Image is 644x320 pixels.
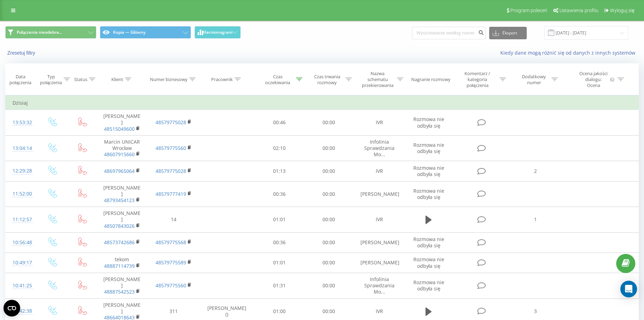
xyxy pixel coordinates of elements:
[156,168,186,174] a: 48579775028
[353,161,405,181] td: IVR
[211,77,233,82] div: Pracownik
[364,276,395,295] span: Infolinia Sprawdzania Mo...
[13,142,30,155] div: 13:04:14
[412,27,486,39] input: Wyszukiwanie według numeru
[96,181,148,207] td: [PERSON_NAME]
[13,116,30,129] div: 13:53:32
[413,236,444,249] span: Rozmowa nie odbyła się
[579,71,609,88] div: Ocena jakości dialogu: Ocena
[3,300,20,317] button: Open CMP widget
[261,74,294,86] div: Czas oczekiwania
[255,232,304,253] td: 00:36
[304,181,353,207] td: 00:00
[500,49,639,56] a: Kiedy dane mogą różnić się od danych z innych systemów
[104,223,135,229] a: 48507843026
[104,288,135,295] a: 48887542523
[13,304,30,318] div: 09:42:38
[304,161,353,181] td: 00:00
[40,74,62,86] div: Typ połączenia
[353,110,405,136] td: IVR
[156,259,186,266] a: 48579775589
[353,253,405,273] td: [PERSON_NAME]
[111,77,123,82] div: Klient
[255,253,304,273] td: 01:01
[310,74,344,86] div: Czas trwania rozmowy
[156,119,186,126] a: 48579775028
[148,207,199,233] td: 14
[304,110,353,136] td: 00:00
[255,135,304,161] td: 02:10
[512,161,559,181] td: 2
[413,142,444,154] span: Rozmowa nie odbyła się
[156,239,186,246] a: 48579775568
[518,74,550,86] div: Dodatkowy numer
[5,50,39,56] button: Zresetuj filtry
[13,236,30,249] div: 10:56:48
[13,279,30,293] div: 10:41:25
[104,263,135,269] a: 48887114739
[353,232,405,253] td: [PERSON_NAME]
[413,279,444,292] span: Rozmowa nie odbyła się
[156,191,186,197] a: 48579777419
[96,207,148,233] td: [PERSON_NAME]
[489,27,527,39] button: Eksport
[156,145,186,151] a: 48579775560
[364,138,395,158] span: Infolinia Sprawdzania Mo...
[510,8,547,13] span: Program poleceń
[104,151,135,158] a: 48607915660
[150,77,188,82] div: Numer biznesowy
[457,71,498,88] div: Komentarz / kategoria połączenia
[96,273,148,299] td: [PERSON_NAME]
[304,207,353,233] td: 00:00
[620,281,637,297] div: Open Intercom Messenger
[353,207,405,233] td: IVR
[156,282,186,289] a: 48579775560
[17,30,62,35] span: Połączenia nieodebra...
[96,135,148,161] td: Marcin UNICAR Wrocław
[610,8,635,13] span: Wyloguj się
[13,213,30,226] div: 11:12:57
[74,77,87,82] div: Status
[304,232,353,253] td: 00:00
[13,164,30,178] div: 12:29:28
[104,239,135,246] a: 48573742686
[559,8,598,13] span: Ustawienia profilu
[413,187,444,200] span: Rozmowa nie odbyła się
[360,71,395,88] div: Nazwa schematu przekierowania
[96,110,148,136] td: [PERSON_NAME]
[353,181,405,207] td: [PERSON_NAME]
[413,116,444,129] span: Rozmowa nie odbyła się
[512,207,559,233] td: 1
[255,273,304,299] td: 01:31
[255,207,304,233] td: 01:01
[255,110,304,136] td: 00:46
[194,26,241,39] button: Harmonogram
[304,135,353,161] td: 00:00
[96,253,148,273] td: tekom
[13,187,30,201] div: 11:52:00
[104,168,135,174] a: 48697965064
[255,181,304,207] td: 00:36
[104,197,135,203] a: 48793454123
[413,256,444,269] span: Rozmowa nie odbyła się
[411,77,451,82] div: Nagranie rozmowy
[203,30,232,35] span: Harmonogram
[100,26,191,39] button: Kopia — Główny
[304,273,353,299] td: 00:00
[5,26,96,39] button: Połączenia nieodebra...
[255,161,304,181] td: 01:13
[304,253,353,273] td: 00:00
[413,165,444,177] span: Rozmowa nie odbyła się
[104,126,135,132] a: 48515049600
[6,74,35,86] div: Data połączenia
[6,96,639,110] td: Dzisiaj
[13,256,30,270] div: 10:49:17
